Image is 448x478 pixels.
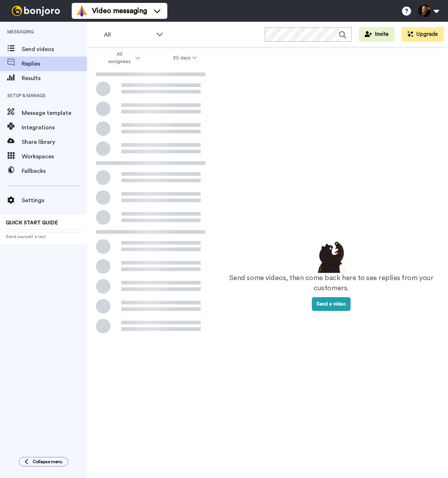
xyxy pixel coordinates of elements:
p: Send some videos, then come back here to see replies from your customers. [229,273,434,294]
span: Send yourself a test [6,234,81,240]
button: Invite [359,27,394,42]
span: Replies [22,59,87,68]
span: Integrations [22,123,87,132]
span: Fallbacks [22,167,87,175]
button: All assignees [88,48,156,68]
button: Send a video [312,297,351,311]
span: Workspaces [22,152,87,161]
img: results-emptystates.png [313,240,349,273]
button: 30 days [156,51,213,65]
span: Message template [22,109,87,117]
button: Upgrade [402,27,444,42]
img: bj-logo-header-white.svg [9,6,63,16]
span: Results [22,74,87,83]
button: Collapse menu [19,457,68,466]
span: Video messaging [92,6,147,16]
span: Share library [22,138,87,146]
a: Send a video [312,302,351,307]
span: Collapse menu [33,459,62,465]
span: All [104,30,152,39]
span: All assignees [105,51,134,65]
span: Settings [22,196,87,205]
span: Send videos [22,45,87,54]
span: QUICK START GUIDE [6,220,58,225]
img: vm-color.svg [76,5,88,17]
